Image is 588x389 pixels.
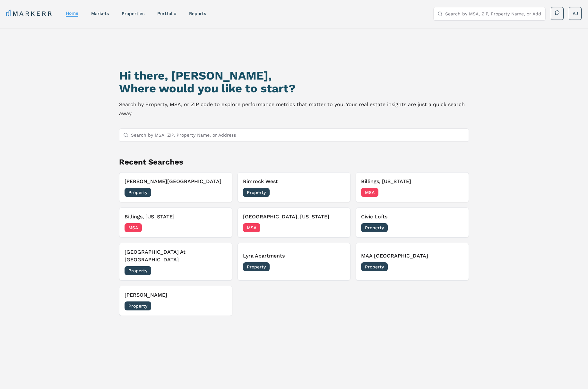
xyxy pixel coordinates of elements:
[125,291,227,299] h3: [PERSON_NAME]
[331,224,345,231] span: [DATE]
[361,213,463,221] h3: Civic Lofts
[361,262,388,271] span: Property
[331,264,345,270] span: [DATE]
[122,11,144,16] a: properties
[189,11,206,16] a: reports
[119,100,469,118] p: Search by Property, MSA, or ZIP code to explore performance metrics that matter to you. Your real...
[119,207,232,238] button: Remove Billings, MontanaBillings, [US_STATE]MSA[DATE]
[238,172,351,202] button: Remove Rimrock WestRimrock WestProperty[DATE]
[6,9,53,18] a: MARKERR
[356,172,469,202] button: Remove Billings, MontanaBillings, [US_STATE]MSA[DATE]
[212,303,227,309] span: [DATE]
[119,69,469,82] h1: Hi there, [PERSON_NAME],
[125,266,151,275] span: Property
[125,223,142,232] span: MSA
[131,129,465,141] input: Search by MSA, ZIP, Property Name, or Address
[125,188,151,197] span: Property
[569,7,582,20] button: AJ
[212,267,227,274] span: [DATE]
[243,262,270,271] span: Property
[361,178,463,185] h3: Billings, [US_STATE]
[119,82,469,95] h2: Where would you like to start?
[125,301,151,310] span: Property
[356,207,469,238] button: Remove Civic LoftsCivic LoftsProperty[DATE]
[243,213,345,221] h3: [GEOGRAPHIC_DATA], [US_STATE]
[449,189,463,196] span: [DATE]
[243,178,345,185] h3: Rimrock West
[125,248,227,264] h3: [GEOGRAPHIC_DATA] At [GEOGRAPHIC_DATA]
[449,264,463,270] span: [DATE]
[212,224,227,231] span: [DATE]
[119,286,232,316] button: Remove Satori Olathe[PERSON_NAME]Property[DATE]
[238,207,351,238] button: Remove Denver, Colorado[GEOGRAPHIC_DATA], [US_STATE]MSA[DATE]
[361,223,388,232] span: Property
[119,157,469,167] h2: Recent Searches
[119,243,232,281] button: Remove Lugano At Cherry Creek[GEOGRAPHIC_DATA] At [GEOGRAPHIC_DATA]Property[DATE]
[119,172,232,202] button: Remove Rocky Meadows Apartments[PERSON_NAME][GEOGRAPHIC_DATA]Property[DATE]
[157,11,176,16] a: Portfolio
[331,189,345,196] span: [DATE]
[125,178,227,185] h3: [PERSON_NAME][GEOGRAPHIC_DATA]
[573,10,578,17] span: AJ
[91,11,109,16] a: markets
[125,213,227,221] h3: Billings, [US_STATE]
[238,243,351,281] button: Remove Lyra ApartmentsLyra ApartmentsProperty[DATE]
[212,189,227,196] span: [DATE]
[243,223,260,232] span: MSA
[356,243,469,281] button: Remove MAA Centennial ParkMAA [GEOGRAPHIC_DATA]Property[DATE]
[66,11,78,16] a: home
[449,224,463,231] span: [DATE]
[361,188,378,197] span: MSA
[243,188,270,197] span: Property
[243,252,345,260] h3: Lyra Apartments
[445,7,541,20] input: Search by MSA, ZIP, Property Name, or Address
[361,252,463,260] h3: MAA [GEOGRAPHIC_DATA]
